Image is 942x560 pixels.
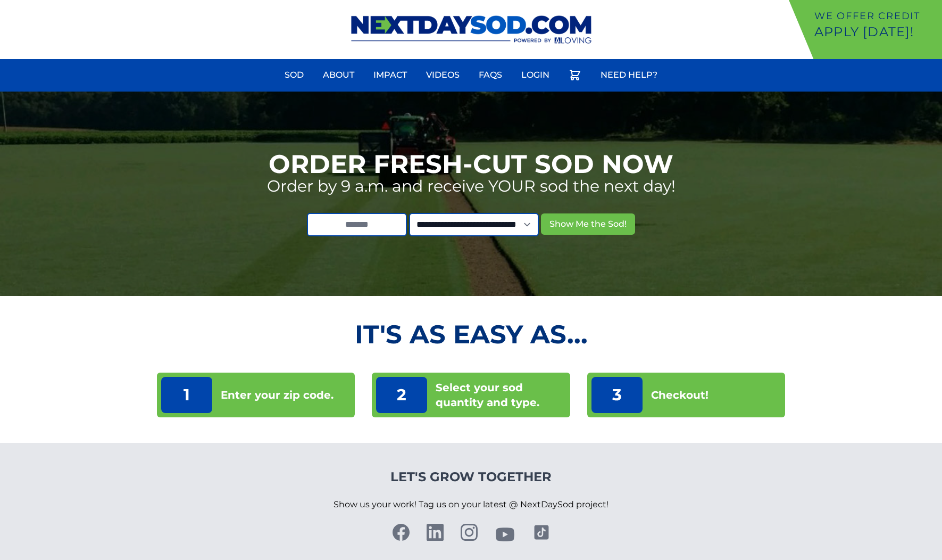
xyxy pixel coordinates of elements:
[269,151,673,177] h1: Order Fresh-Cut Sod Now
[814,9,938,23] p: We offer Credit
[591,377,643,413] p: 3
[436,380,565,410] p: Select your sod quantity and type.
[221,388,334,402] p: Enter your zip code.
[157,322,785,347] h2: It's as Easy As...
[420,62,466,88] a: Videos
[334,468,608,485] h4: Let's Grow Together
[278,62,310,88] a: Sod
[267,177,676,196] p: Order by 9 a.m. and receive YOUR sod the next day!
[161,377,212,413] p: 1
[594,62,664,88] a: Need Help?
[472,62,508,88] a: FAQs
[814,23,938,40] p: Apply [DATE]!
[651,388,708,402] p: Checkout!
[376,377,427,413] p: 2
[515,62,556,88] a: Login
[334,485,608,524] p: Show us your work! Tag us on your latest @ NextDaySod project!
[541,213,635,235] button: Show Me the Sod!
[367,62,413,88] a: Impact
[316,62,361,88] a: About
